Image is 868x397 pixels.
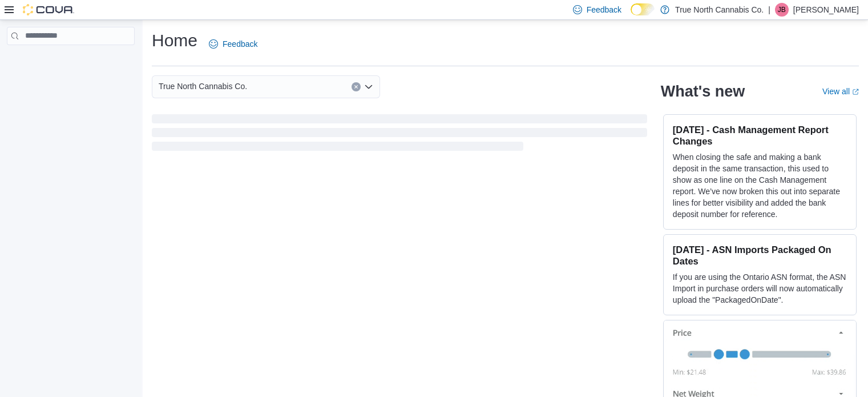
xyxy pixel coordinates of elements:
[768,3,770,17] p: |
[587,4,621,15] span: Feedback
[661,82,745,101] h2: What's new
[204,33,262,55] a: Feedback
[223,38,257,50] span: Feedback
[775,3,789,17] div: Jeff Butcher
[822,87,859,96] a: View allExternal link
[673,271,847,306] p: If you are using the Ontario ASN format, the ASN Import in purchase orders will now automatically...
[852,89,859,95] svg: External link
[7,47,135,75] nav: Complex example
[675,3,764,17] p: True North Cannabis Co.
[152,117,647,153] span: Loading
[793,3,859,17] p: [PERSON_NAME]
[673,124,847,147] h3: [DATE] - Cash Management Report Changes
[364,82,373,91] button: Open list of options
[778,3,786,17] span: JB
[352,82,361,91] button: Clear input
[152,29,197,52] h1: Home
[23,4,74,15] img: Cova
[159,79,247,93] span: True North Cannabis Co.
[673,151,847,220] p: When closing the safe and making a bank deposit in the same transaction, this used to show as one...
[631,3,655,15] input: Dark Mode
[673,244,847,267] h3: [DATE] - ASN Imports Packaged On Dates
[631,15,631,16] span: Dark Mode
